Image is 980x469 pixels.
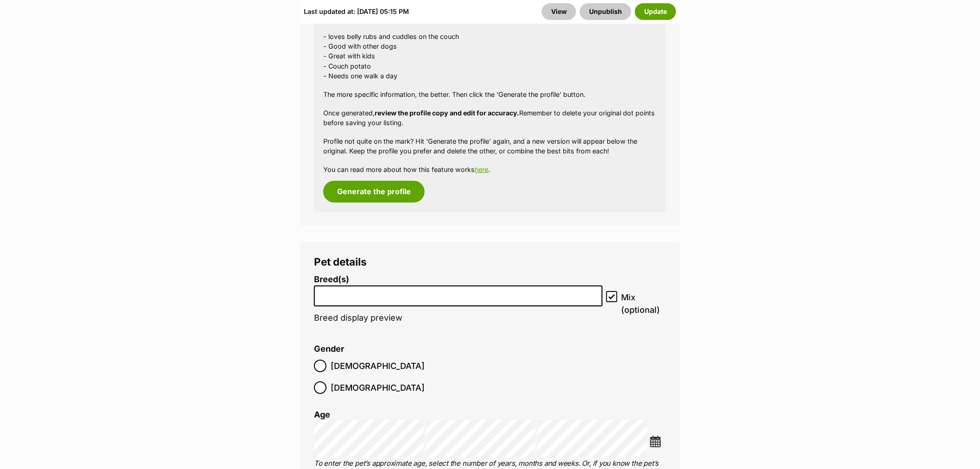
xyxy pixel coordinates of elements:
img: ... [650,436,661,447]
span: [DEMOGRAPHIC_DATA] [331,360,425,372]
label: Gender [314,344,344,354]
label: Breed(s) [314,275,603,285]
span: Pet details [314,255,367,268]
button: Update [635,3,676,20]
p: The more specific information, the better. Then click the ‘Generate the profile’ button. [323,89,657,99]
li: Breed display preview [314,275,603,333]
a: here [475,165,488,173]
label: Age [314,410,330,419]
p: Once generated, Remember to delete your original dot points before saving your listing. [323,108,657,128]
span: [DEMOGRAPHIC_DATA] [331,381,425,394]
p: Profile not quite on the mark? Hit ‘Generate the profile’ again, and a new version will appear be... [323,136,657,156]
strong: review the profile copy and edit for accuracy. [375,109,519,117]
div: Last updated at: [DATE] 05:15 PM [304,3,409,20]
button: Unpublish [580,3,631,20]
p: You can read more about how this feature works . [323,165,657,174]
a: View [542,3,576,20]
button: Generate the profile [323,181,425,202]
p: - loves belly rubs and cuddles on the couch - Good with other dogs - Great with kids - Couch pota... [323,32,657,81]
span: Mix (optional) [622,291,666,316]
